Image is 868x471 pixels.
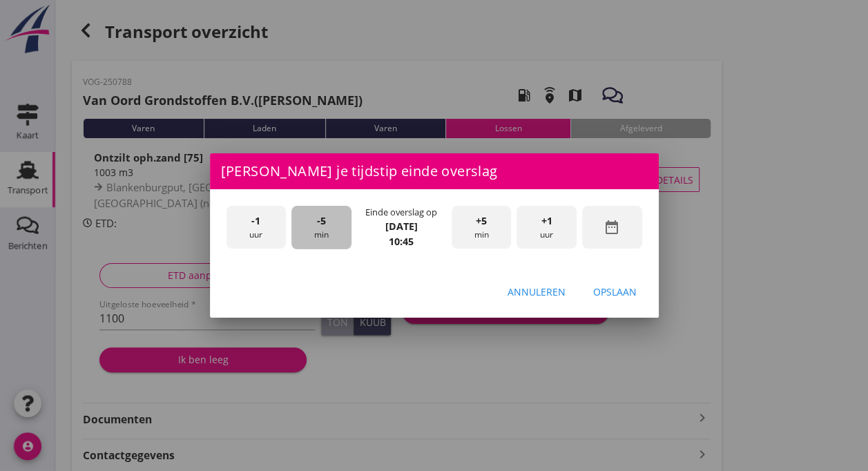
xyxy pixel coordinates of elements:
[317,213,326,229] span: -5
[365,206,437,219] div: Einde overslag op
[496,279,577,304] button: Annuleren
[541,213,552,229] span: +1
[604,219,620,236] i: date_range
[385,220,418,233] strong: [DATE]
[476,213,487,229] span: +5
[508,285,566,299] div: Annuleren
[452,206,512,249] div: min
[582,279,648,304] button: Opslaan
[517,206,577,249] div: uur
[291,206,351,249] div: min
[251,213,260,229] span: -1
[210,153,659,189] div: [PERSON_NAME] je tijdstip einde overslag
[226,206,287,249] div: uur
[593,285,637,299] div: Opslaan
[389,235,414,248] strong: 10:45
